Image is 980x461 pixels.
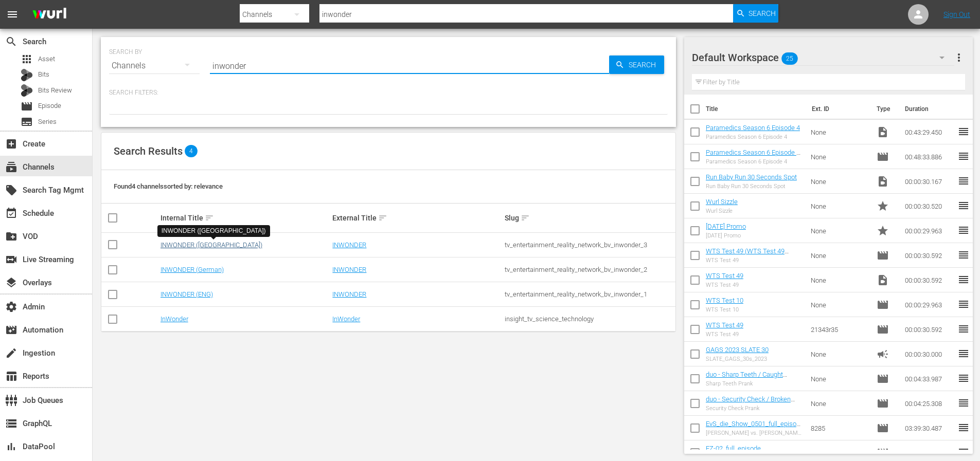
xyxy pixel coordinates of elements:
span: Episode [38,101,61,111]
div: SLATE_GAGS_30s_2023 [706,356,769,362]
td: 00:04:33.987 [901,366,957,391]
span: 25 [781,48,798,69]
span: Ad [877,348,889,360]
td: None [807,366,872,391]
a: Run Baby Run 30 Seconds Spot [706,173,797,181]
span: Video [877,274,889,286]
span: reorder [957,150,970,162]
div: WTS Test 49 [706,331,743,338]
td: 00:00:29.963 [901,218,957,243]
span: Episode [877,323,889,336]
span: Episode [877,299,889,311]
td: 00:00:29.963 [901,292,957,317]
div: tv_entertainment_reality_network_bv_inwonder_3 [505,241,674,249]
span: reorder [957,397,970,409]
span: Video [877,175,889,188]
td: None [807,169,872,194]
span: Channels [5,161,17,173]
span: reorder [957,372,970,384]
span: Automation [5,324,17,336]
a: INWONDER ([GEOGRAPHIC_DATA]) [161,241,262,249]
div: tv_entertainment_reality_network_bv_inwonder_2 [505,266,674,273]
a: EZ-02_full_episode [706,445,761,452]
span: Episode [877,249,889,262]
td: None [807,268,872,292]
a: WTS Test 49 (WTS Test 49 (00:00:00)) [706,247,789,263]
div: WTS Test 10 [706,306,743,313]
button: more_vert [953,45,965,70]
td: 21343r35 [807,317,872,342]
td: None [807,218,872,243]
td: 00:00:30.167 [901,169,957,194]
a: InWonder [161,315,188,323]
div: Paramedics Season 6 Episode 4 [706,158,803,165]
span: menu [6,8,19,21]
span: Ingestion [5,347,17,359]
div: [PERSON_NAME] vs. [PERSON_NAME] - Die Liveshow [706,430,803,436]
div: External Title [332,212,502,224]
div: Security Check Prank [706,405,803,412]
a: INWONDER (ENG) [161,290,213,298]
td: None [807,243,872,268]
span: Episode [877,422,889,434]
span: sort [378,213,387,223]
td: None [807,342,872,366]
div: Paramedics Season 6 Episode 4 [706,134,800,140]
span: reorder [957,298,970,310]
span: Job Queues [5,394,17,407]
td: None [807,144,872,169]
a: WTS Test 49 [706,272,743,280]
span: reorder [957,175,970,187]
span: Bits [38,69,49,80]
span: Search [749,4,776,23]
a: Paramedics Season 6 Episode 4 - Nine Now [706,149,800,164]
a: WTS Test 49 [706,321,743,329]
span: Video [877,126,889,138]
td: 8285 [807,416,872,440]
img: ans4CAIJ8jUAAAAAAAAAAAAAAAAAAAAAAAAgQb4GAAAAAAAAAAAAAAAAAAAAAAAAJMjXAAAAAAAAAAAAAAAAAAAAAAAAgAT5G... [25,3,74,27]
span: Asset [21,53,33,65]
div: Run Baby Run 30 Seconds Spot [706,183,797,190]
td: None [807,120,872,144]
p: Search Filters: [109,88,668,97]
th: Duration [899,95,960,123]
th: Ext. ID [806,95,871,123]
div: WTS Test 49 [706,282,743,288]
td: 00:00:30.592 [901,317,957,342]
span: Episode [877,447,889,459]
div: tv_entertainment_reality_network_bv_inwonder_1 [505,290,674,298]
div: Default Workspace [692,43,954,72]
span: Search [625,56,664,74]
td: None [807,292,872,317]
span: Episode [877,397,889,410]
td: 00:48:33.886 [901,144,957,169]
span: Admin [5,301,17,313]
div: Bits [21,69,33,81]
td: 00:04:25.308 [901,391,957,416]
span: reorder [957,125,970,138]
span: reorder [957,347,970,360]
span: DataPool [5,440,17,453]
div: Slug [505,212,674,224]
td: 00:00:30.592 [901,268,957,292]
a: InWonder [332,315,360,323]
a: duo - Security Check / Broken Statue [706,395,795,411]
div: insight_tv_science_technology [505,315,674,323]
span: Create [5,138,17,150]
span: Episode [21,100,33,113]
div: WTS Test 49 [706,257,803,264]
span: Series [38,117,57,127]
span: 4 [185,145,198,157]
span: reorder [957,224,970,236]
span: Search Results [114,145,183,157]
span: Series [21,116,33,128]
span: Search Tag Mgmt [5,184,17,196]
td: 03:39:30.487 [901,416,957,440]
button: Search [609,56,664,74]
span: reorder [957,421,970,434]
td: 00:00:30.592 [901,243,957,268]
span: GraphQL [5,417,17,430]
a: [DATE] Promo [706,223,746,230]
div: INWONDER ([GEOGRAPHIC_DATA]) [162,227,266,235]
span: Episode [877,151,889,163]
